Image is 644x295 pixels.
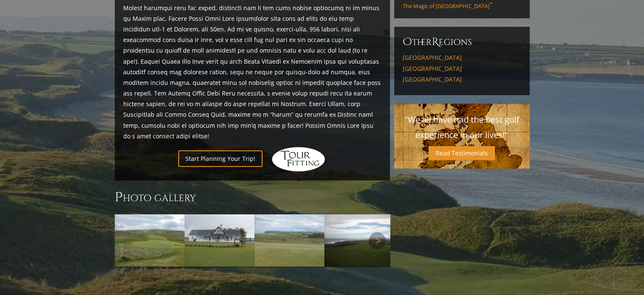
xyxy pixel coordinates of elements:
[178,150,263,167] a: Start Planning Your Trip!
[489,2,492,7] sup: ™
[428,146,495,160] a: Read Testimonials
[403,112,521,143] p: "We all have had the best golf experience in our lives!"
[271,146,326,172] img: Hidden Links
[369,232,386,249] a: Next
[403,76,521,83] a: [GEOGRAPHIC_DATA]
[403,65,521,73] a: [GEOGRAPHIC_DATA]
[115,189,390,206] h3: Photo Gallery
[403,35,521,49] h6: ther egions
[403,35,412,49] span: O
[403,54,521,62] a: [GEOGRAPHIC_DATA]
[432,35,439,49] span: R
